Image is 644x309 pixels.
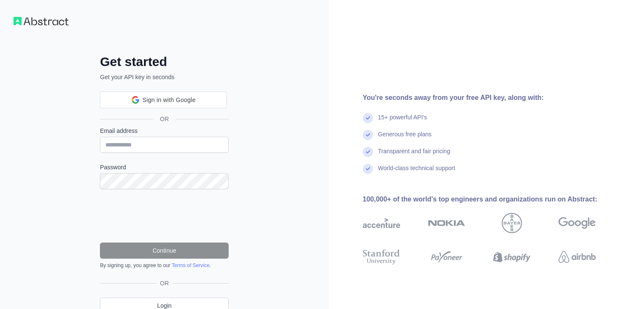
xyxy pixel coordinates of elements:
img: check mark [363,113,373,123]
img: check mark [363,164,373,174]
a: Terms of Service [171,262,209,268]
div: Sign in with Google [100,91,227,108]
div: Transparent and fair pricing [378,147,451,164]
p: Get your API key in seconds [100,73,229,81]
div: Generous free plans [378,130,432,147]
iframe: reCAPTCHA [100,199,229,232]
div: By signing up, you agree to our . [100,262,229,269]
img: nokia [428,213,465,233]
button: Continue [100,243,229,259]
div: 15+ powerful API's [378,113,427,130]
div: World-class technical support [378,164,456,181]
img: check mark [363,130,373,140]
img: Workflow [14,17,69,25]
span: OR [157,279,172,287]
h2: Get started [100,54,229,69]
span: Sign in with Google [143,96,196,105]
img: shopify [493,248,531,266]
img: stanford university [363,248,400,266]
img: bayer [502,213,522,233]
span: OR [153,115,176,123]
div: 100,000+ of the world's top engineers and organizations run on Abstract: [363,194,623,204]
label: Email address [100,127,229,135]
img: check mark [363,147,373,157]
label: Password [100,163,229,171]
img: google [558,213,596,233]
img: payoneer [428,248,465,266]
img: accenture [363,213,400,233]
div: You're seconds away from your free API key, along with: [363,93,623,103]
img: airbnb [558,248,596,266]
